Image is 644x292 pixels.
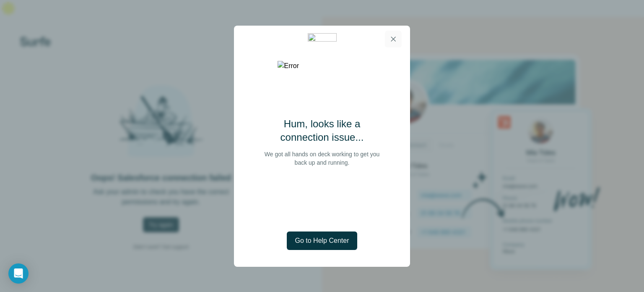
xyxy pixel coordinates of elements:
img: Error [278,61,367,71]
button: Go to Help Center [287,231,358,250]
span: Go to Help Center [295,236,349,246]
div: Open Intercom Messenger [8,263,29,284]
img: 2cdece51-d093-41a2-aaef-2bc69c0eb23f [308,33,337,45]
p: We got all hands on deck working to get you back up and running. [261,150,383,167]
h2: Hum, looks like a connection issue... [261,117,383,144]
